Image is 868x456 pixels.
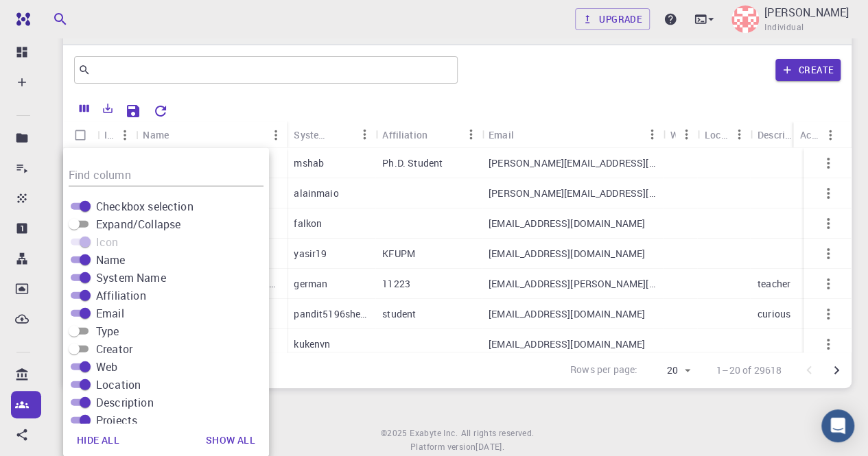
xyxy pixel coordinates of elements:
[758,307,790,321] p: curious
[575,8,650,30] a: Upgrade
[96,376,141,393] span: Location
[294,187,338,200] p: alainmaio
[758,277,790,291] p: teacher
[382,247,415,261] p: KFUPM
[764,21,804,34] span: Individual
[676,123,698,145] button: Menu
[819,124,841,146] button: Menu
[642,123,664,145] button: Menu
[11,12,30,26] img: logo
[382,156,443,170] p: Ph.D. Student
[97,121,136,148] div: Icon
[489,247,645,261] p: [EMAIL_ADDRESS][DOMAIN_NAME]
[758,121,794,148] div: Description
[96,359,117,375] span: Web
[489,121,514,148] div: Email
[375,121,482,148] div: Affiliation
[460,427,534,440] span: All rights reserved.
[294,247,327,261] p: yasir19
[514,123,536,145] button: Sort
[169,124,191,146] button: Sort
[96,252,126,268] span: Name
[114,124,136,146] button: Menu
[294,121,331,148] div: System Name
[643,361,694,381] div: 20
[27,10,77,22] span: Support
[775,59,841,81] button: Create
[143,121,169,148] div: Name
[287,121,375,148] div: System Name
[294,156,324,170] p: mshab
[664,121,698,148] div: Web
[195,427,266,454] button: Show all
[96,198,193,215] span: Checkbox selection
[410,427,458,438] span: Exabyte Inc.
[96,341,132,357] span: Creator
[489,217,645,230] p: [EMAIL_ADDRESS][DOMAIN_NAME]
[570,363,637,379] p: Rows per page:
[69,165,263,187] input: Column title
[764,4,849,21] p: [PERSON_NAME]
[705,121,729,148] div: Location
[489,277,657,291] p: [EMAIL_ADDRESS][PERSON_NAME][DOMAIN_NAME]
[119,97,147,125] button: Save Explorer Settings
[96,269,166,286] span: System Name
[331,123,353,145] button: Sort
[73,97,96,119] button: Columns
[294,277,327,291] p: german
[670,121,676,148] div: Web
[476,440,504,454] a: [DATE].
[96,412,137,429] span: Projects
[793,121,841,148] div: Actions
[698,121,751,148] div: Location
[381,427,410,440] span: © 2025
[410,427,458,440] a: Exabyte Inc.
[751,121,816,148] div: Description
[96,216,180,232] span: Expand/Collapse
[382,277,410,291] p: 11223
[729,123,751,145] button: Menu
[96,394,154,411] span: Description
[476,441,504,452] span: [DATE] .
[294,337,330,351] p: kukenvn
[382,121,427,148] div: Affiliation
[353,123,375,145] button: Menu
[489,156,657,170] p: [PERSON_NAME][EMAIL_ADDRESS][DOMAIN_NAME]
[489,187,657,200] p: [PERSON_NAME][EMAIL_ADDRESS][PERSON_NAME][DOMAIN_NAME]
[382,307,416,321] p: student
[489,337,645,351] p: [EMAIL_ADDRESS][DOMAIN_NAME]
[489,307,645,321] p: [EMAIL_ADDRESS][DOMAIN_NAME]
[96,287,146,304] span: Affiliation
[96,323,119,339] span: Type
[104,121,114,148] div: Icon
[823,357,850,384] button: Go to next page
[821,409,854,442] div: Open Intercom Messenger
[482,121,664,148] div: Email
[66,427,130,454] button: Hide all
[800,121,819,148] div: Actions
[96,305,124,322] span: Email
[460,123,482,145] button: Menu
[427,123,449,145] button: Sort
[265,124,287,146] button: Menu
[147,97,174,125] button: Reset Explorer Settings
[410,440,476,454] span: Platform version
[731,5,759,33] img: JD Francois
[294,217,322,230] p: falkon
[96,234,119,250] span: Icon
[716,363,782,377] p: 1–20 of 29618
[96,97,119,119] button: Export
[294,307,368,321] p: pandit5196shera
[136,121,287,148] div: Name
